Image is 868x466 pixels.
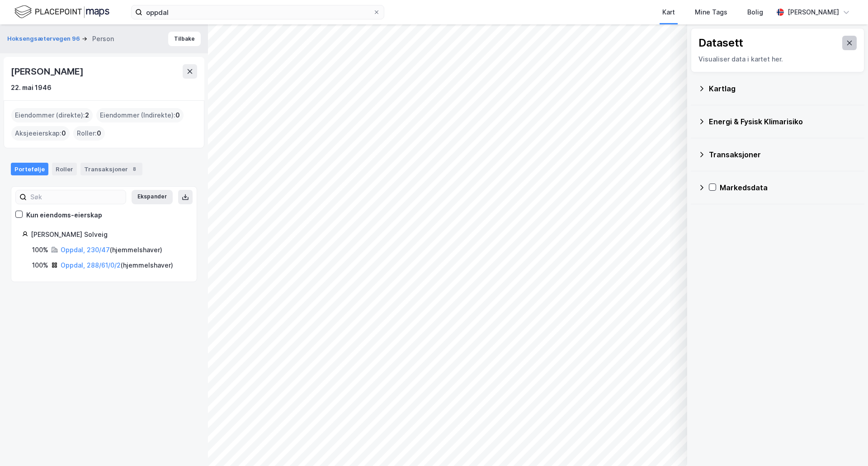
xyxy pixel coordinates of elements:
[130,165,139,174] div: 8
[61,245,162,255] div: ( hjemmelshaver )
[142,5,373,19] input: Søk på adresse, matrikkel, gårdeiere, leietakere eller personer
[26,210,102,221] div: Kun eiendoms-eierskap
[52,163,77,175] div: Roller
[698,54,857,65] div: Visualiser data i kartet her.
[11,64,85,79] div: [PERSON_NAME]
[61,260,173,271] div: ( hjemmelshaver )
[709,83,857,94] div: Kartlag
[747,7,763,18] div: Bolig
[97,128,101,139] span: 0
[32,260,48,271] div: 100%
[32,245,48,255] div: 100%
[698,36,743,50] div: Datasett
[175,110,180,121] span: 0
[709,116,857,127] div: Energi & Fysisk Klimarisiko
[720,182,857,193] div: Markedsdata
[31,229,186,240] div: [PERSON_NAME] Solveig
[11,126,70,141] div: Aksjeeierskap :
[709,149,857,160] div: Transaksjoner
[788,7,839,18] div: [PERSON_NAME]
[11,163,48,175] div: Portefølje
[80,163,142,175] div: Transaksjoner
[27,190,126,204] input: Søk
[61,246,110,254] a: Oppdal, 230/47
[7,34,82,43] button: Hoksengsætervegen 96
[96,108,184,122] div: Eiendommer (Indirekte) :
[823,423,868,466] iframe: Chat Widget
[14,4,109,20] img: logo.f888ab2527a4732fd821a326f86c7f29.svg
[85,110,89,121] span: 2
[11,108,93,122] div: Eiendommer (direkte) :
[662,7,675,18] div: Kart
[61,128,66,139] span: 0
[73,126,105,141] div: Roller :
[695,7,727,18] div: Mine Tags
[92,33,114,44] div: Person
[11,82,52,93] div: 22. mai 1946
[132,190,173,204] button: Ekspander
[61,261,121,269] a: Oppdal, 288/61/0/2
[168,32,201,46] button: Tilbake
